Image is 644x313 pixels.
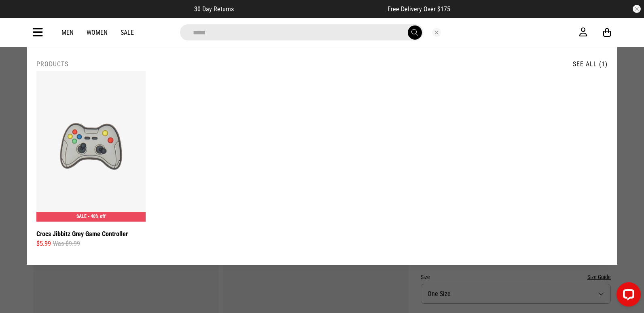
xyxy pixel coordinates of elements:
[432,28,441,37] button: Close search
[250,5,371,13] iframe: Customer reviews powered by Trustpilot
[61,29,74,36] a: Men
[88,214,106,219] span: - 40% off
[87,29,108,36] a: Women
[388,5,450,13] span: Free Delivery Over $175
[36,60,68,68] h2: Products
[36,229,128,239] a: Crocs Jibbitz Grey Game Controller
[194,5,234,13] span: 30 Day Returns
[76,214,87,219] span: SALE
[53,239,80,249] span: Was $9.99
[36,239,51,249] span: $5.99
[121,29,134,36] a: Sale
[573,60,608,68] a: See All (1)
[610,279,644,313] iframe: LiveChat chat widget
[36,71,146,222] img: Crocs Jibbitz Grey Game Controller in Multi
